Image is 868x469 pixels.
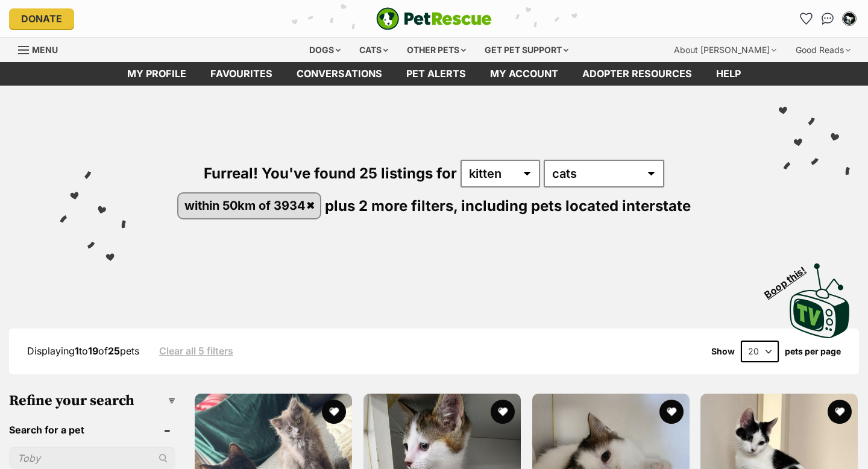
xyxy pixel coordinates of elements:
[491,400,515,424] button: favourite
[665,38,785,62] div: About [PERSON_NAME]
[325,197,458,214] span: plus 2 more filters,
[351,38,397,62] div: Cats
[115,62,198,86] a: My profile
[198,62,285,86] a: Favourites
[840,9,859,28] button: My account
[704,62,753,86] a: Help
[394,62,478,86] a: Pet alerts
[398,38,474,62] div: Other pets
[763,257,818,300] span: Boop this!
[285,62,394,86] a: conversations
[376,7,492,30] a: PetRescue
[711,347,735,356] span: Show
[376,7,492,30] img: logo-e224e6f780fb5917bec1dbf3a21bbac754714ae5b6737aabdf751b685950b380.svg
[570,62,704,86] a: Adopter resources
[476,38,577,62] div: Get pet support
[18,38,66,60] a: Menu
[88,345,98,357] strong: 19
[204,165,457,182] span: Furreal! You've found 25 listings for
[32,45,58,55] span: Menu
[9,424,175,435] header: Search for a pet
[178,194,320,218] a: within 50km of 3934
[75,345,79,357] strong: 1
[828,400,852,424] button: favourite
[787,38,859,62] div: Good Reads
[9,8,74,29] a: Donate
[818,9,837,28] a: Conversations
[27,345,139,357] span: Displaying to of pets
[301,38,349,62] div: Dogs
[461,197,691,214] span: including pets located interstate
[659,400,683,424] button: favourite
[785,347,841,356] label: pets per page
[796,9,859,28] ul: Account quick links
[9,392,175,409] h3: Refine your search
[108,345,120,357] strong: 25
[322,400,346,424] button: favourite
[159,345,233,356] a: Clear all 5 filters
[790,263,850,338] img: PetRescue TV logo
[843,13,855,25] img: Lily Street profile pic
[790,253,850,341] a: Boop this!
[822,13,834,25] img: chat-41dd97257d64d25036548639549fe6c8038ab92f7586957e7f3b1b290dea8141.svg
[478,62,570,86] a: My account
[796,9,816,28] a: Favourites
